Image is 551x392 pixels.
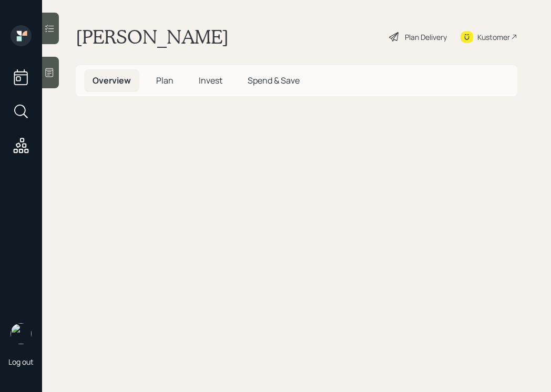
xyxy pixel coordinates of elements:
span: Plan [156,75,174,86]
h1: [PERSON_NAME] [76,25,229,48]
span: Overview [93,75,131,86]
div: Plan Delivery [405,32,447,43]
div: Kustomer [477,32,510,43]
span: Spend & Save [248,75,300,86]
img: retirable_logo.png [11,323,32,344]
span: Invest [199,75,222,86]
div: Log out [8,357,34,367]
